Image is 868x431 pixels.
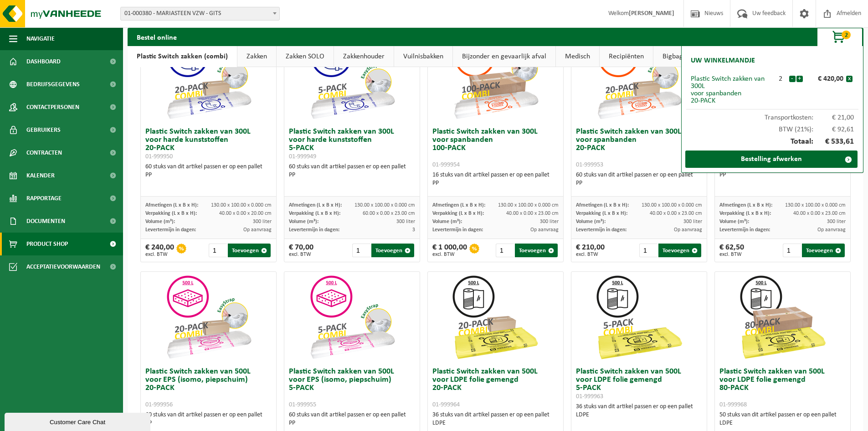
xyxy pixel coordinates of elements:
[334,46,394,67] a: Zakkenhouder
[576,227,627,233] span: Levertermijn in dagen:
[817,28,863,46] button: 2
[576,252,605,257] span: excl. BTW
[686,51,760,71] h2: Uw winkelmandje
[530,227,559,233] span: Op aanvraag
[719,401,747,408] span: 01-999968
[650,211,702,216] span: 40.00 x 0.00 x 23.00 cm
[432,244,467,257] div: € 1 000,00
[719,411,846,427] div: 50 stuks van dit artikel passen er op een pallet
[432,161,460,168] span: 01-999954
[432,401,460,408] span: 01-999964
[289,128,415,161] h3: Plastic Switch zakken van 300L voor harde kunststoffen 5-PACK
[737,272,828,363] img: 01-999968
[576,161,603,168] span: 01-999953
[576,368,702,400] h3: Plastic Switch zakken van 500L voor LDPE folie gemengd 5-PACK
[686,121,858,133] div: BTW (21%):
[26,210,65,233] span: Documenten
[289,211,340,216] span: Verpakking (L x B x H):
[145,401,173,408] span: 01-999956
[793,211,846,216] span: 40.00 x 0.00 x 23.00 cm
[719,244,744,257] div: € 62,50
[145,252,174,257] span: excl. BTW
[639,244,658,257] input: 1
[289,419,415,427] div: PP
[556,46,599,67] a: Medisch
[719,171,846,179] div: PP
[683,219,702,224] span: 300 liter
[827,219,846,224] span: 300 liter
[371,244,414,257] button: Toevoegen
[600,46,653,67] a: Recipiënten
[813,138,854,146] span: € 533,61
[253,219,272,224] span: 300 liter
[450,32,541,123] img: 01-999954
[243,227,272,233] span: Op aanvraag
[719,252,744,257] span: excl. BTW
[26,96,79,119] span: Contactpersonen
[805,75,846,83] div: € 420,00
[802,244,845,257] button: Toevoegen
[432,368,559,409] h3: Plastic Switch zakken van 500L voor LDPE folie gemengd 20-PACK
[145,163,272,179] div: 60 stuks van dit artikel passen er op een pallet
[277,46,334,67] a: Zakken SOLO
[594,32,685,123] img: 01-999953
[686,133,858,151] div: Totaal:
[354,203,415,208] span: 130.00 x 100.00 x 0.000 cm
[145,211,197,216] span: Verpakking (L x B x H):
[120,7,280,21] span: 01-000380 - MARIASTEEN VZW - GITS
[817,227,846,233] span: Op aanvraag
[145,153,173,160] span: 01-999950
[228,244,271,257] button: Toevoegen
[576,203,629,208] span: Afmetingen (L x B x H):
[813,126,854,133] span: € 92,61
[394,46,452,67] a: Vuilnisbakken
[219,211,272,216] span: 40.00 x 0.00 x 20.00 cm
[658,244,701,257] button: Toevoegen
[163,272,254,363] img: 01-999956
[772,75,789,83] div: 2
[289,368,415,409] h3: Plastic Switch zakken van 500L voor EPS (isomo, piepschuim) 5-PACK
[289,252,313,257] span: excl. BTW
[289,401,316,408] span: 01-999955
[289,227,339,233] span: Levertermijn in dagen:
[719,227,770,233] span: Levertermijn in dagen:
[813,114,854,121] span: € 21,00
[26,233,68,255] span: Product Shop
[498,203,559,208] span: 130.00 x 100.00 x 0.000 cm
[432,219,462,224] span: Volume (m³):
[396,219,415,224] span: 300 liter
[576,411,702,419] div: LDPE
[686,109,858,121] div: Transportkosten:
[719,203,772,208] span: Afmetingen (L x B x H):
[26,164,55,187] span: Kalender
[289,203,342,208] span: Afmetingen (L x B x H):
[576,219,606,224] span: Volume (m³):
[26,187,62,210] span: Rapportage
[719,219,749,224] span: Volume (m³):
[719,368,846,409] h3: Plastic Switch zakken van 500L voor LDPE folie gemengd 80-PACK
[576,244,605,257] div: € 210,00
[691,75,772,104] div: Plastic Switch zakken van 300L voor spanbanden 20-PACK
[685,151,858,168] a: Bestelling afwerken
[289,153,316,160] span: 01-999949
[145,368,272,409] h3: Plastic Switch zakken van 500L voor EPS (isomo, piepschuim) 20-PACK
[576,128,702,169] h3: Plastic Switch zakken van 300L voor spanbanden 20-PACK
[209,244,227,257] input: 1
[432,179,559,187] div: PP
[629,10,674,17] strong: [PERSON_NAME]
[145,227,196,233] span: Levertermijn in dagen:
[785,203,846,208] span: 130.00 x 100.00 x 0.000 cm
[26,50,61,73] span: Dashboard
[432,252,467,257] span: excl. BTW
[307,272,398,363] img: 01-999955
[576,171,702,187] div: 60 stuks van dit artikel passen er op een pallet
[26,27,55,50] span: Navigatie
[5,411,152,431] iframe: chat widget
[412,227,415,233] span: 3
[576,393,603,400] span: 01-999963
[145,219,175,224] span: Volume (m³):
[789,76,796,82] button: -
[842,31,851,39] span: 2
[432,203,485,208] span: Afmetingen (L x B x H):
[26,255,100,278] span: Acceptatievoorwaarden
